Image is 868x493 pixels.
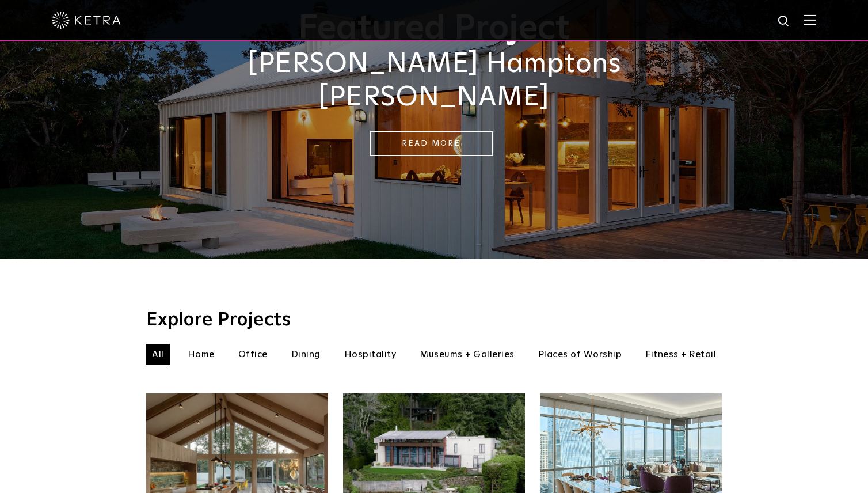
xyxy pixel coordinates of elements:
li: Museums + Galleries [414,344,520,365]
li: Places of Worship [532,344,628,365]
img: ketra-logo-2019-white [52,12,121,29]
img: search icon [777,14,791,29]
li: Dining [285,344,326,365]
li: Home [182,344,220,365]
li: Hospitality [338,344,402,365]
li: Fitness + Retail [639,344,722,365]
h3: Explore Projects [146,311,722,329]
img: Hamburger%20Nav.svg [804,14,816,25]
h2: [PERSON_NAME] Hamptons [PERSON_NAME] [146,48,722,114]
li: All [146,344,170,365]
a: Read More [370,131,493,156]
li: Office [233,344,273,365]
